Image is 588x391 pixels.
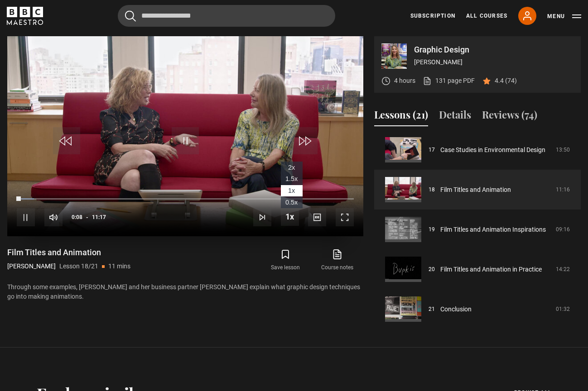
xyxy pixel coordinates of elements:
span: 2x [288,164,295,171]
p: 4.4 (74) [495,76,517,86]
p: Lesson 18/21 [59,262,98,271]
div: Progress Bar [17,198,354,200]
a: All Courses [466,12,507,20]
p: Through some examples, [PERSON_NAME] and her business partner [PERSON_NAME] explain what graphic ... [7,282,363,301]
span: - [86,214,88,220]
button: Playback Rate [281,208,299,226]
p: [PERSON_NAME] [414,57,574,67]
span: 1.5x [285,175,298,182]
h1: Film Titles and Animation [7,247,130,258]
a: Film Titles and Animation [440,185,511,195]
a: 131 page PDF [423,76,475,86]
button: Mute [44,208,63,226]
video-js: Video Player [7,36,363,236]
span: 0.5x [285,199,298,206]
a: Film Titles and Animation in Practice [440,265,542,274]
input: Search [118,5,335,27]
button: Lessons (21) [374,107,428,126]
button: Submit the search query [125,10,136,22]
button: Fullscreen [336,208,354,226]
svg: BBC Maestro [7,7,43,25]
button: Save lesson [260,247,311,273]
a: Conclusion [440,305,472,314]
span: 1x [288,187,295,194]
a: Case Studies in Environmental Design [440,145,545,155]
span: 11:17 [92,209,106,225]
button: Next Lesson [253,208,271,226]
a: Film Titles and Animation Inspirations [440,225,546,234]
a: Course notes [312,247,363,273]
p: Graphic Design [414,46,574,54]
span: 0:08 [72,209,82,225]
p: 4 hours [394,76,415,86]
button: Toggle navigation [547,12,581,21]
button: Reviews (74) [482,107,537,126]
p: 11 mins [108,262,130,271]
button: Details [439,107,471,126]
button: Pause [17,208,35,226]
a: Subscription [410,12,455,20]
button: Captions [308,208,326,226]
p: [PERSON_NAME] [7,262,56,271]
